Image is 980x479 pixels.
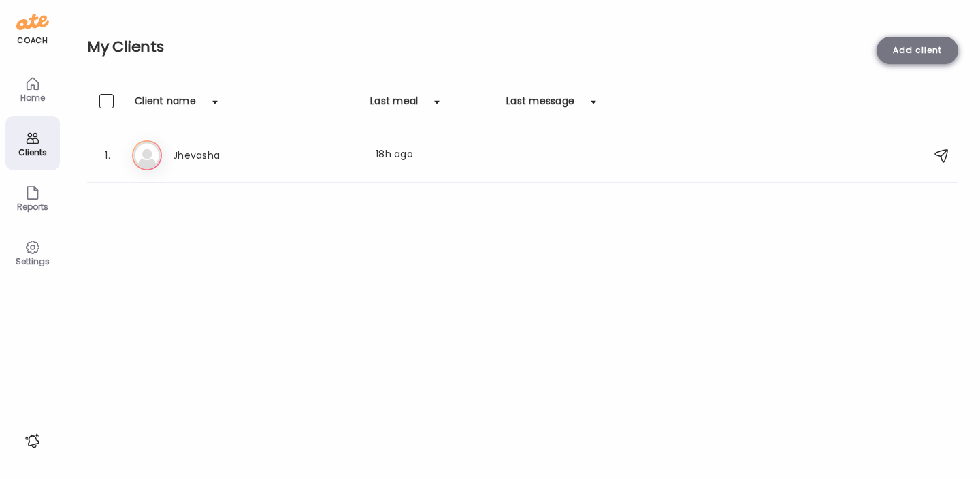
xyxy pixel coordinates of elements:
[8,148,57,157] div: Clients
[506,94,574,116] div: Last message
[173,147,293,164] h3: Jhevasha
[99,147,116,164] div: 1.
[135,94,196,116] div: Client name
[8,93,57,102] div: Home
[8,257,57,266] div: Settings
[877,37,958,64] div: Add client
[370,94,418,116] div: Last meal
[8,202,57,211] div: Reports
[376,147,495,164] div: 18h ago
[87,37,958,57] h2: My Clients
[16,11,49,33] img: ate
[17,35,48,46] div: coach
